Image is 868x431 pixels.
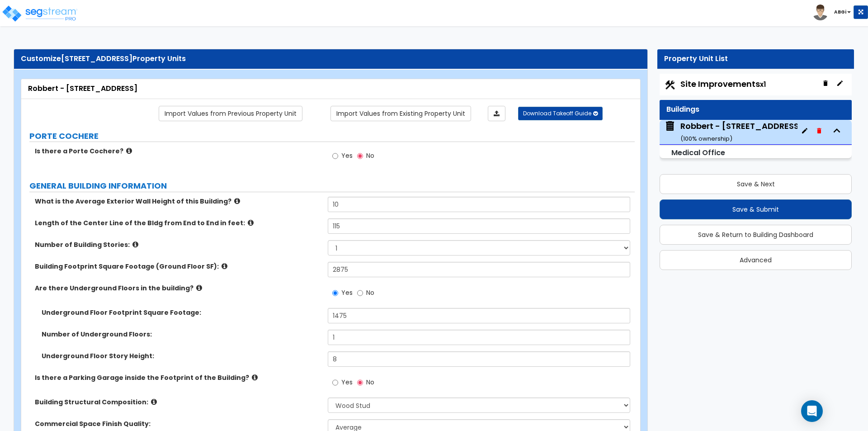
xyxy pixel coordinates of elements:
div: Property Unit List [664,54,847,64]
span: Yes [341,378,353,387]
span: No [366,378,374,387]
small: Medical Office [671,147,725,158]
a: Import the dynamic attribute values from existing properties. [330,106,471,121]
input: Yes [332,378,338,388]
i: click for more info! [196,284,202,291]
span: Robbert - 6051 N. Eagle Rd [664,120,797,143]
label: PORTE COCHERE [29,130,635,142]
i: click for more info! [126,147,132,154]
i: click for more info! [222,263,227,270]
label: Underground Floor Footprint Square Footage: [42,308,321,317]
img: logo_pro_r.png [1,5,78,23]
label: Are there Underground Floors in the building? [35,284,321,293]
span: Yes [341,151,353,160]
label: Is there a Porte Cochere? [35,147,321,156]
button: Save & Return to Building Dashboard [660,225,852,245]
span: Yes [341,288,353,297]
div: Customize Property Units [21,54,641,64]
button: Save & Next [660,174,852,194]
input: No [357,151,363,161]
small: x1 [760,80,766,89]
img: Construction.png [664,79,676,91]
label: Is there a Parking Garage inside the Footprint of the Building? [35,373,321,382]
span: No [366,151,374,160]
span: Site Improvements [680,78,766,90]
b: ABGi [834,9,846,15]
label: Length of the Center Line of the Bldg from End to End in feet: [35,218,321,227]
small: ( 100 % ownership) [680,134,732,143]
a: Import the dynamic attributes value through Excel sheet [488,106,505,121]
label: Number of Building Stories: [35,240,321,249]
input: Yes [332,288,338,298]
div: Robbert - [STREET_ADDRESS] [680,120,803,143]
span: Download Takeoff Guide [523,109,591,117]
button: Save & Submit [660,199,852,219]
div: Robbert - [STREET_ADDRESS] [28,84,633,94]
div: Open Intercom Messenger [801,400,823,422]
i: click for more info! [132,241,138,248]
label: Commercial Space Finish Quality: [35,419,321,428]
label: Building Footprint Square Footage (Ground Floor SF): [35,262,321,271]
i: click for more info! [151,398,157,405]
img: building.svg [664,120,676,132]
i: click for more info! [234,198,240,204]
img: avatar.png [812,5,828,20]
span: [STREET_ADDRESS] [61,53,132,64]
label: Underground Floor Story Height: [42,351,321,360]
label: What is the Average Exterior Wall Height of this Building? [35,197,321,206]
button: Advanced [660,250,852,270]
input: Yes [332,151,338,161]
label: GENERAL BUILDING INFORMATION [29,180,635,192]
input: No [357,288,363,298]
i: click for more info! [248,219,254,226]
button: Download Takeoff Guide [518,107,603,120]
input: No [357,378,363,388]
label: Building Structural Composition: [35,398,321,407]
a: Import the dynamic attribute values from previous properties. [159,106,302,121]
span: No [366,288,374,297]
i: click for more info! [252,374,258,381]
div: Buildings [666,104,845,115]
label: Number of Underground Floors: [42,330,321,339]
